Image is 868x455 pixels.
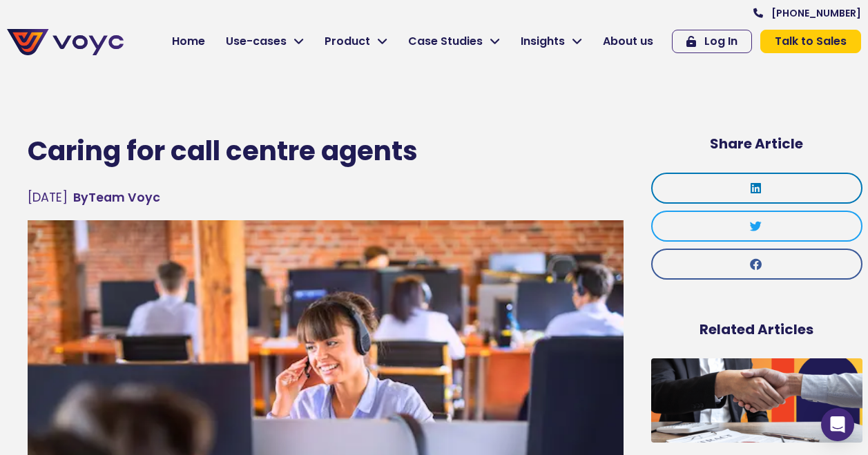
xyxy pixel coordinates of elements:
[651,173,862,204] div: Share on linkedin
[760,30,861,53] a: Talk to Sales
[7,29,124,55] img: voyc-full-logo
[651,135,862,152] h5: Share Article
[408,33,483,50] span: Case Studies
[704,36,737,47] span: Log In
[603,33,653,50] span: About us
[651,249,862,280] div: Share on facebook
[73,189,88,206] span: By
[226,33,287,50] span: Use-cases
[314,28,398,55] a: Product
[172,33,205,50] span: Home
[651,211,862,242] div: Share on twitter
[592,28,664,55] a: About us
[775,36,847,47] span: Talk to Sales
[771,8,861,18] span: [PHONE_NUMBER]
[398,28,510,55] a: Case Studies
[651,321,862,338] h5: Related Articles
[73,188,160,206] span: Team Voyc
[28,189,68,206] time: [DATE]
[28,135,624,168] h1: Caring for call centre agents
[162,28,215,55] a: Home
[215,28,314,55] a: Use-cases
[821,408,854,441] div: Open Intercom Messenger
[73,188,160,206] a: ByTeam Voyc
[521,33,565,50] span: Insights
[753,8,861,18] a: [PHONE_NUMBER]
[325,33,370,50] span: Product
[672,30,752,53] a: Log In
[510,28,592,55] a: Insights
